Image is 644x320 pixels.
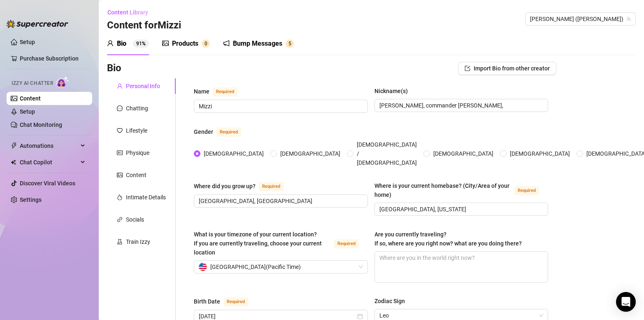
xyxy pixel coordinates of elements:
h3: Bio [107,62,121,75]
sup: 5 [286,40,294,48]
a: Discover Viral Videos [20,180,75,187]
span: Mizzi (mizzimie) [530,13,631,25]
span: [DEMOGRAPHIC_DATA] [430,149,497,158]
span: Required [334,239,359,248]
span: Are you currently traveling? If so, where are you right now? what are you doing there? [374,231,522,247]
span: Import Bio from other creator [474,65,550,72]
span: thunderbolt [11,142,17,149]
div: Birth Date [194,297,220,306]
span: Required [514,186,539,195]
span: idcard [117,150,123,156]
span: picture [117,172,123,178]
div: Zodiac Sign [374,297,405,306]
span: link [117,217,123,222]
span: Required [216,128,241,137]
div: Nickname(s) [374,86,408,96]
span: Automations [20,139,78,152]
span: [DEMOGRAPHIC_DATA] / [DEMOGRAPHIC_DATA] [353,140,420,167]
label: Gender [194,127,250,137]
label: Zodiac Sign [374,297,411,306]
span: Chat Copilot [20,156,78,169]
img: AI Chatter [56,76,69,88]
input: Name [199,102,361,111]
img: Chat Copilot [11,159,16,165]
input: Nickname(s) [379,101,542,110]
label: Nickname(s) [374,86,414,96]
h3: Content for Mizzi [107,19,181,32]
span: Content Library [107,9,148,16]
div: Name [194,87,209,96]
span: 5 [288,41,291,47]
span: Required [213,87,237,96]
label: Where did you grow up? [194,181,293,191]
div: Where is your current homebase? (City/Area of your home) [374,181,511,199]
div: Personal Info [126,82,160,91]
label: Birth Date [194,297,257,306]
span: notification [223,40,230,47]
a: Content [20,95,41,102]
span: What is your timezone of your current location? If you are currently traveling, choose your curre... [194,231,322,256]
span: fire [117,194,123,200]
input: Where did you grow up? [199,196,361,206]
div: Bio [117,39,126,49]
span: user [107,40,114,47]
span: [DEMOGRAPHIC_DATA] [200,149,267,158]
sup: 0 [202,40,210,48]
label: Name [194,86,246,96]
div: Lifestyle [126,126,147,135]
span: [DEMOGRAPHIC_DATA] [277,149,344,158]
div: Chatting [126,104,148,113]
span: heart [117,128,123,133]
div: Physique [126,148,149,157]
div: Intimate Details [126,193,166,202]
span: picture [162,40,169,47]
button: Content Library [107,6,155,19]
div: Bump Messages [233,39,282,49]
input: Where is your current homebase? (City/Area of your home) [379,205,542,214]
span: Izzy AI Chatter [12,79,53,87]
a: Setup [20,39,35,45]
span: message [117,105,123,111]
span: [GEOGRAPHIC_DATA] ( Pacific Time ) [210,261,301,273]
label: Where is your current homebase? (City/Area of your home) [374,181,549,199]
span: Required [259,182,284,191]
sup: 91% [133,40,149,48]
div: Products [172,39,198,49]
div: Open Intercom Messenger [616,292,636,312]
img: logo-BBDzfeDw.svg [7,20,68,28]
div: Train Izzy [126,237,150,246]
div: Where did you grow up? [194,182,256,191]
span: team [626,16,631,21]
a: Settings [20,196,42,203]
span: Required [223,297,248,306]
span: experiment [117,239,123,245]
a: Setup [20,108,35,115]
span: import [465,65,470,71]
div: Gender [194,127,213,136]
span: user [117,83,123,89]
div: Content [126,171,146,180]
a: Purchase Subscription [20,52,86,65]
div: Socials [126,215,144,224]
span: [DEMOGRAPHIC_DATA] [507,149,573,158]
img: us [199,263,207,271]
button: Import Bio from other creator [458,62,556,75]
a: Chat Monitoring [20,121,62,128]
